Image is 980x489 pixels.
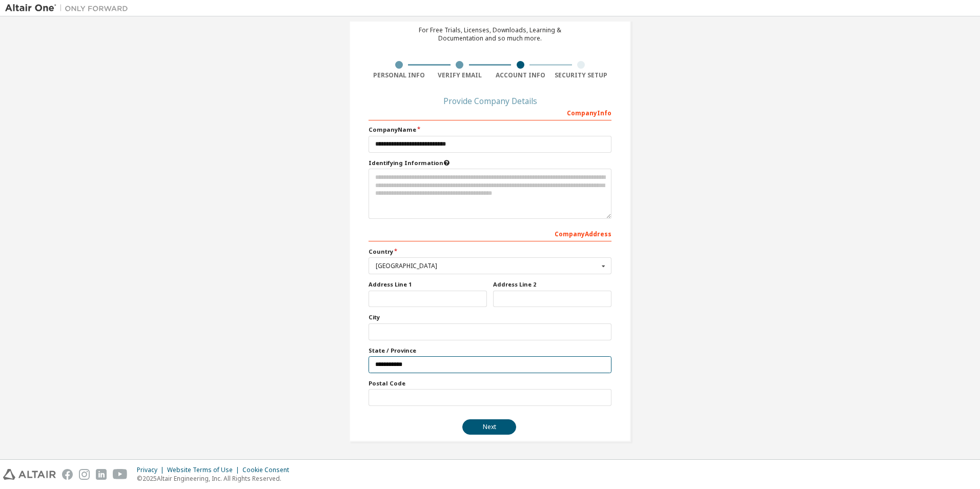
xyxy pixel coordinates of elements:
[369,71,430,79] div: Personal Info
[369,98,611,104] div: Provide Company Details
[79,469,90,480] img: instagram.svg
[113,469,128,480] img: youtube.svg
[5,3,133,13] img: Altair One
[3,469,56,480] img: altair_logo.svg
[242,466,295,474] div: Cookie Consent
[167,466,242,474] div: Website Terms of Use
[96,469,107,480] img: linkedin.svg
[462,419,516,435] button: Next
[419,26,561,43] div: For Free Trials, Licenses, Downloads, Learning & Documentation and so much more.
[369,225,611,241] div: Company Address
[137,474,295,483] p: © 2025 Altair Engineering, Inc. All Rights Reserved.
[430,71,491,79] div: Verify Email
[369,126,611,134] label: Company Name
[369,248,611,256] label: Country
[369,379,611,388] label: Postal Code
[376,263,599,269] div: [GEOGRAPHIC_DATA]
[369,347,611,355] label: State / Province
[493,280,611,289] label: Address Line 2
[369,159,611,167] label: Please provide any information that will help our support team identify your company. Email and n...
[369,313,611,321] label: City
[62,469,73,480] img: facebook.svg
[490,71,551,79] div: Account Info
[369,280,487,289] label: Address Line 1
[369,104,611,120] div: Company Info
[551,71,612,79] div: Security Setup
[137,466,167,474] div: Privacy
